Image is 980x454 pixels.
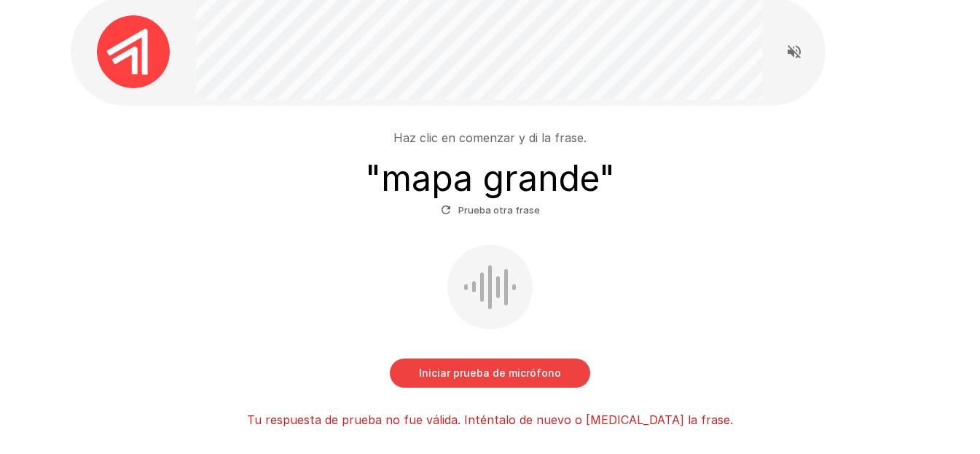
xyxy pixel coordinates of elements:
p: Tu respuesta de prueba no fue válida. Inténtalo de nuevo o [MEDICAL_DATA] la frase. [247,411,733,428]
button: Iniciar prueba de micrófono [390,359,590,388]
button: Read questions aloud [780,37,809,66]
img: applaudo_avatar.png [97,15,170,88]
h3: " mapa grande " [365,158,615,199]
button: Prueba otra frase [437,199,544,222]
p: Haz clic en comenzar y di la frase. [393,129,587,146]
